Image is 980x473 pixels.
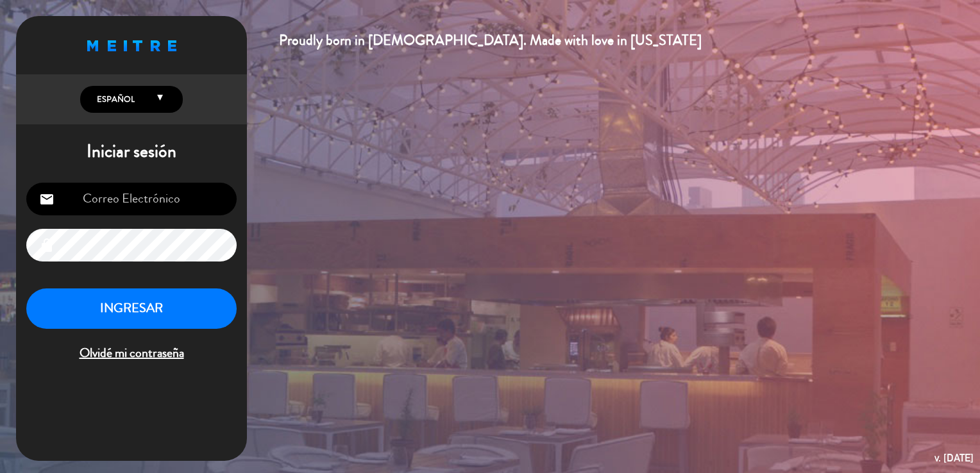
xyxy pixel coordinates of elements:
[934,449,974,467] div: v. [DATE]
[26,183,237,215] input: Correo Electrónico
[16,141,247,163] h1: Iniciar sesión
[26,288,237,329] button: INGRESAR
[26,343,237,364] span: Olvidé mi contraseña
[39,238,55,253] i: lock
[39,192,55,207] i: email
[94,93,135,106] span: Español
